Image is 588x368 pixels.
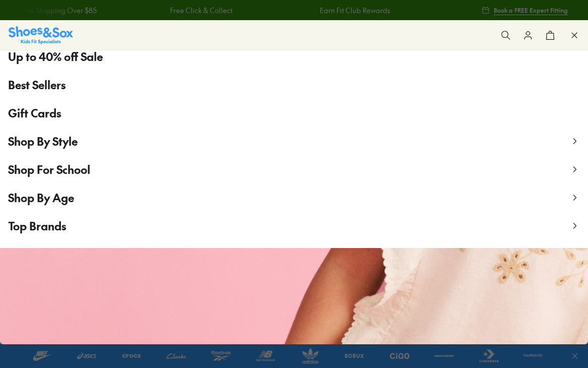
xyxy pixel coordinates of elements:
button: Open gorgias live chat [5,4,35,34]
span: Shop By Style [8,134,78,149]
span: Best Sellers [8,77,66,93]
a: Free Click & Collect [90,5,153,16]
a: Book a FREE Expert Fitting [482,1,568,19]
span: Up to 40% off Sale [8,48,103,65]
span: Book a FREE Expert Fitting [494,6,568,15]
span: Shop For School [8,162,90,177]
span: Gift Cards [8,105,61,121]
span: Top Brands [8,218,66,233]
img: SNS_Logo_Responsive.svg [9,26,73,44]
a: Earn Fit Club Rewards [240,5,311,16]
a: Free Shipping Over $85 [390,5,466,16]
span: Shop By Age [8,190,74,205]
a: Shoes & Sox [9,26,73,44]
